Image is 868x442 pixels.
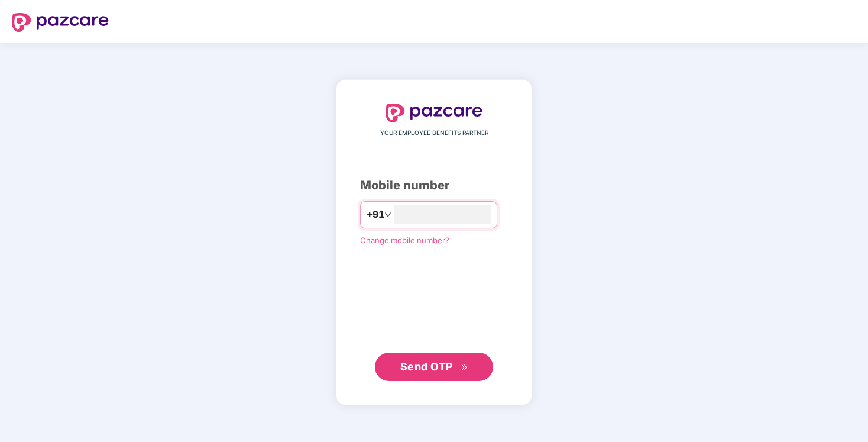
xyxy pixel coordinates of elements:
[400,360,453,373] span: Send OTP
[367,207,384,222] span: +91
[380,128,488,138] span: YOUR EMPLOYEE BENEFITS PARTNER
[386,104,482,122] img: logo
[360,176,508,195] div: Mobile number
[375,353,493,381] button: Send OTPdouble-right
[461,364,468,372] span: double-right
[12,13,109,32] img: logo
[360,235,449,245] a: Change mobile number?
[384,211,391,218] span: down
